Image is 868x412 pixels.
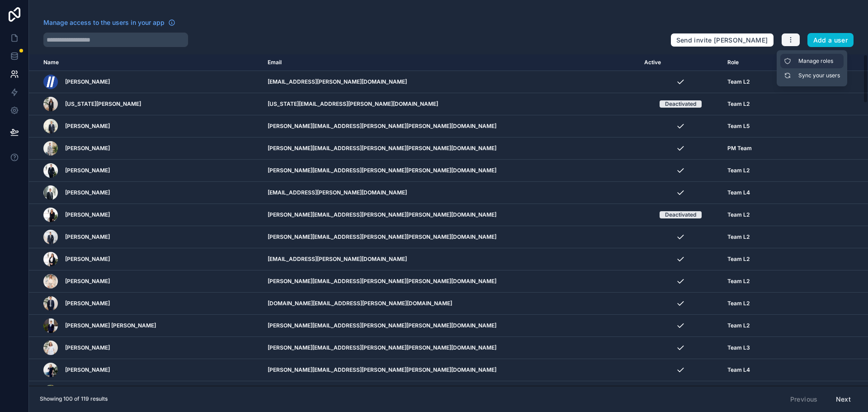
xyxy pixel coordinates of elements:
span: [PERSON_NAME] [65,167,110,174]
span: Team L2 [727,211,750,218]
th: Email [262,54,639,71]
span: Team L2 [727,278,750,285]
span: [PERSON_NAME] [65,233,110,241]
th: Active [639,54,722,71]
span: [PERSON_NAME] [PERSON_NAME] [65,322,156,329]
span: [PERSON_NAME] [65,344,110,351]
td: [EMAIL_ADDRESS][PERSON_NAME][DOMAIN_NAME] [262,182,639,204]
span: Team L2 [727,100,750,108]
button: Send invite [PERSON_NAME] [670,33,774,47]
button: Add a user [807,33,854,47]
span: [PERSON_NAME] [65,123,110,130]
span: [US_STATE][PERSON_NAME] [65,100,141,108]
td: [US_STATE][EMAIL_ADDRESS][PERSON_NAME][DOMAIN_NAME] [262,93,639,115]
a: Manage access to the users in your app [43,18,175,27]
div: Deactivated [665,100,696,108]
button: Next [830,392,857,407]
td: [PERSON_NAME][EMAIL_ADDRESS][PERSON_NAME][PERSON_NAME][DOMAIN_NAME] [262,315,639,337]
span: Team L2 [727,256,750,263]
a: Sync your users [780,68,844,83]
span: Manage access to the users in your app [43,18,165,27]
td: [PERSON_NAME][EMAIL_ADDRESS][PERSON_NAME][PERSON_NAME][DOMAIN_NAME] [262,381,639,403]
td: [PERSON_NAME][EMAIL_ADDRESS][PERSON_NAME][PERSON_NAME][DOMAIN_NAME] [262,160,639,182]
span: Team L4 [727,189,750,196]
span: Team L2 [727,167,750,174]
td: [PERSON_NAME][EMAIL_ADDRESS][PERSON_NAME][PERSON_NAME][DOMAIN_NAME] [262,226,639,248]
td: [PERSON_NAME][EMAIL_ADDRESS][PERSON_NAME][PERSON_NAME][DOMAIN_NAME] [262,270,639,293]
th: Role [722,54,837,71]
div: scrollable content [29,54,868,386]
span: Team L2 [727,233,750,241]
td: [EMAIL_ADDRESS][PERSON_NAME][DOMAIN_NAME] [262,71,639,93]
span: [PERSON_NAME] [65,145,110,152]
td: [EMAIL_ADDRESS][PERSON_NAME][DOMAIN_NAME] [262,248,639,270]
span: [PERSON_NAME] [65,300,110,307]
div: Deactivated [665,211,696,218]
span: [PERSON_NAME] [65,78,110,85]
td: [PERSON_NAME][EMAIL_ADDRESS][PERSON_NAME][PERSON_NAME][DOMAIN_NAME] [262,115,639,137]
td: [DOMAIN_NAME][EMAIL_ADDRESS][PERSON_NAME][DOMAIN_NAME] [262,293,639,315]
span: [PERSON_NAME] [65,278,110,285]
td: [PERSON_NAME][EMAIL_ADDRESS][PERSON_NAME][PERSON_NAME][DOMAIN_NAME] [262,337,639,359]
span: Team L2 [727,322,750,329]
span: Team L3 [727,344,750,351]
td: [PERSON_NAME][EMAIL_ADDRESS][PERSON_NAME][PERSON_NAME][DOMAIN_NAME] [262,359,639,381]
span: [PERSON_NAME] [65,211,110,218]
th: Name [29,54,262,71]
td: [PERSON_NAME][EMAIL_ADDRESS][PERSON_NAME][PERSON_NAME][DOMAIN_NAME] [262,204,639,226]
span: Team L2 [727,78,750,85]
span: Team L2 [727,300,750,307]
td: [PERSON_NAME][EMAIL_ADDRESS][PERSON_NAME][PERSON_NAME][DOMAIN_NAME] [262,137,639,160]
span: [PERSON_NAME] [65,189,110,196]
span: [PERSON_NAME] [65,366,110,374]
span: PM Team [727,145,752,152]
span: Team L4 [727,366,750,374]
span: Showing 100 of 119 results [40,395,108,403]
span: Team L5 [727,123,750,130]
a: Manage roles [780,54,844,68]
span: [PERSON_NAME] [65,256,110,263]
